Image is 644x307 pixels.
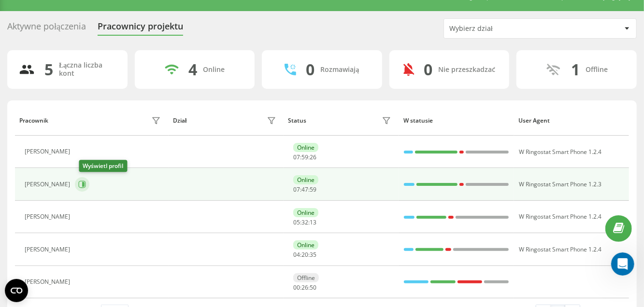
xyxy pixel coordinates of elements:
div: Online [293,240,318,250]
span: 04 [293,251,300,259]
span: 13 [310,218,316,226]
div: Rozmawiają [320,66,359,74]
span: W Ringostat Smart Phone 1.2.4 [519,245,602,253]
div: Wyświetl profil [79,160,128,172]
span: 20 [301,251,308,259]
div: : : [293,284,316,291]
div: W statusie [403,117,509,124]
span: 35 [310,251,316,259]
span: 00 [293,283,300,292]
span: 26 [310,153,316,161]
div: Online [203,66,225,74]
div: 4 [188,60,197,79]
span: 05 [293,218,300,226]
span: 32 [301,218,308,226]
div: Pracownicy projektu [98,21,183,36]
div: Offline [586,66,608,74]
span: 26 [301,283,308,292]
div: Online [293,143,318,152]
div: Online [293,175,318,184]
button: Open CMP widget [5,279,28,302]
div: [PERSON_NAME] [25,279,72,285]
div: 0 [306,60,315,79]
div: [PERSON_NAME] [25,213,72,220]
span: 59 [301,153,308,161]
span: W Ringostat Smart Phone 1.2.3 [519,180,602,188]
span: W Ringostat Smart Phone 1.2.4 [519,148,602,156]
div: Status [288,117,306,124]
div: Nie przeszkadzać [439,66,496,74]
div: 1 [571,60,580,79]
div: Offline [293,273,319,282]
div: : : [293,251,316,258]
div: Dział [173,117,186,124]
div: Aktywne połączenia [7,21,86,36]
div: 5 [44,60,53,79]
div: User Agent [518,117,624,124]
span: W Ringostat Smart Phone 1.2.4 [519,212,602,221]
span: 07 [293,153,300,161]
div: Łączna liczba kont [59,61,116,78]
div: : : [293,186,316,193]
div: Pracownik [19,117,48,124]
span: 59 [310,185,316,194]
div: Online [293,208,318,217]
div: Wybierz dział [449,25,565,33]
div: [PERSON_NAME] [25,246,72,253]
div: [PERSON_NAME] [25,148,72,155]
div: : : [293,154,316,161]
span: 50 [310,283,316,292]
div: [PERSON_NAME] [25,181,72,188]
iframe: Intercom live chat [611,252,634,276]
span: 07 [293,185,300,194]
span: 47 [301,185,308,194]
div: 0 [424,60,433,79]
div: : : [293,219,316,226]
